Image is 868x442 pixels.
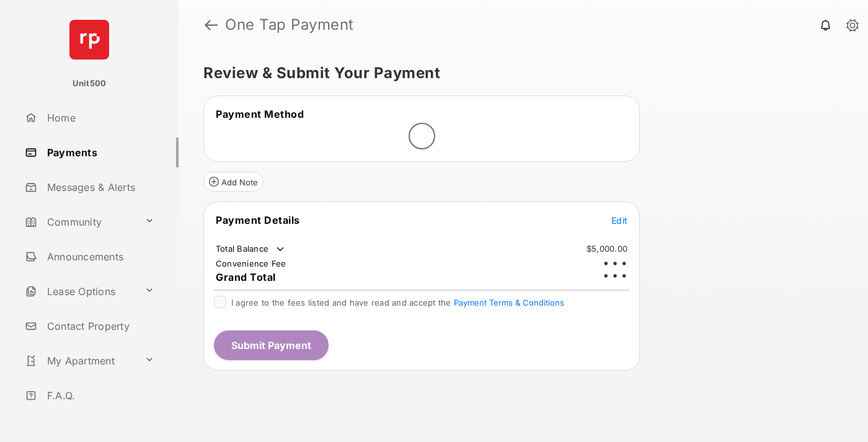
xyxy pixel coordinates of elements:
[20,242,179,272] a: Announcements
[203,66,833,81] h5: Review & Submit Your Payment
[20,311,179,341] a: Contact Property
[73,77,107,90] p: Unit500
[20,276,139,306] a: Lease Options
[454,298,564,307] button: I agree to the fees listed and have read and accept the
[20,103,179,133] a: Home
[611,214,627,226] button: Edit
[215,258,287,269] td: Convenience Fee
[216,108,304,120] span: Payment Method
[69,20,109,60] img: svg+xml;base64,PHN2ZyB4bWxucz0iaHR0cDovL3d3dy53My5vcmcvMjAwMC9zdmciIHdpZHRoPSI2NCIgaGVpZ2h0PSI2NC...
[203,172,263,192] button: Add Note
[611,215,627,226] span: Edit
[20,207,139,237] a: Community
[20,138,179,167] a: Payments
[231,298,564,307] span: I agree to the fees listed and have read and accept the
[20,172,179,202] a: Messages & Alerts
[214,330,329,360] button: Submit Payment
[20,381,179,410] a: F.A.Q.
[20,346,139,376] a: My Apartment
[216,214,300,226] span: Payment Details
[225,17,354,32] strong: One Tap Payment
[586,243,628,254] td: $5,000.00
[215,243,286,255] td: Total Balance
[216,271,276,283] span: Grand Total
